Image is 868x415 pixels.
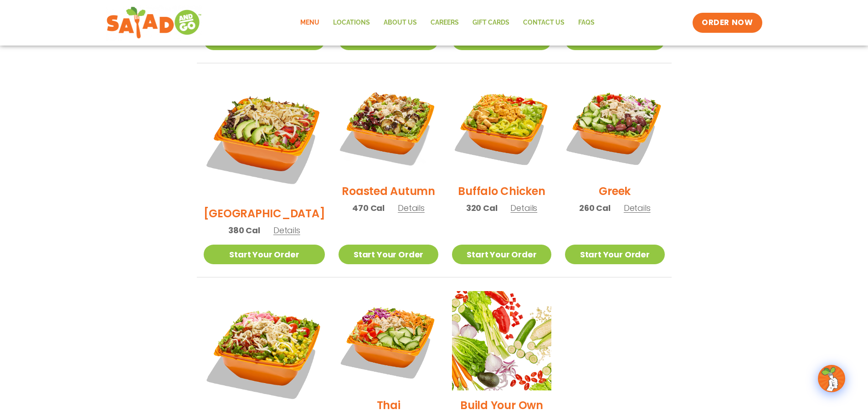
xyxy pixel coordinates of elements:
[466,12,516,33] a: GIFT CARDS
[377,397,401,413] h2: Thai
[579,202,611,214] span: 260 Cal
[693,13,762,33] a: ORDER NOW
[204,205,325,221] h2: [GEOGRAPHIC_DATA]
[571,12,601,33] a: FAQs
[452,245,551,264] a: Start Your Order
[342,183,435,199] h2: Roasted Autumn
[326,12,377,33] a: Locations
[565,245,664,264] a: Start Your Order
[293,12,326,33] a: Menu
[204,77,325,199] img: Product photo for BBQ Ranch Salad
[458,183,545,199] h2: Buffalo Chicken
[510,202,537,214] span: Details
[565,77,664,176] img: Product photo for Greek Salad
[339,245,438,264] a: Start Your Order
[516,12,571,33] a: Contact Us
[599,183,631,199] h2: Greek
[228,224,260,236] span: 380 Cal
[424,12,466,33] a: Careers
[273,225,300,236] span: Details
[339,77,438,176] img: Product photo for Roasted Autumn Salad
[452,77,551,176] img: Product photo for Buffalo Chicken Salad
[452,291,551,390] img: Product photo for Build Your Own
[339,291,438,390] img: Product photo for Thai Salad
[204,291,325,413] img: Product photo for Jalapeño Ranch Salad
[460,397,543,413] h2: Build Your Own
[819,366,844,391] img: wpChatIcon
[624,202,651,214] span: Details
[377,12,424,33] a: About Us
[398,202,425,214] span: Details
[106,5,202,41] img: new-SAG-logo-768×292
[293,12,601,33] nav: Menu
[466,202,498,214] span: 320 Cal
[204,245,325,264] a: Start Your Order
[352,202,385,214] span: 470 Cal
[702,17,753,28] span: ORDER NOW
